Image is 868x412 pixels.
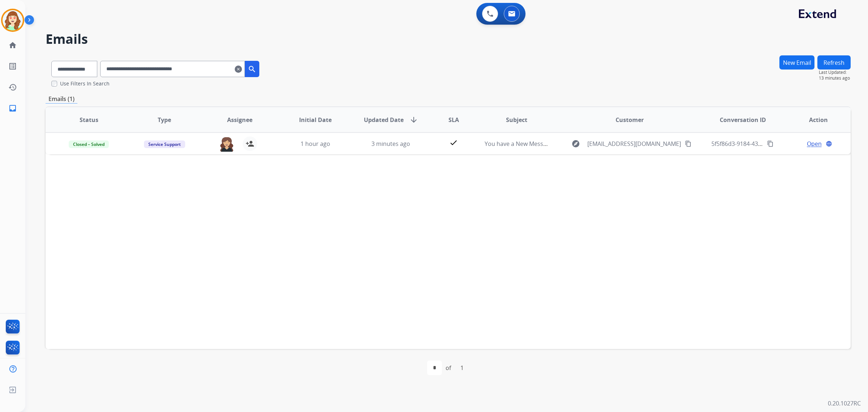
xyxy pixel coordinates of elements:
span: Status [80,115,98,124]
span: Type [158,115,171,124]
label: Use Filters In Search [60,80,110,87]
span: 5f5f86d3-9184-4363-9966-1fe790d4c6ec [711,140,818,148]
mat-icon: content_copy [685,140,692,147]
span: Initial Date [299,115,332,124]
mat-icon: list_alt [8,62,17,71]
span: 1 hour ago [301,140,330,148]
button: Refresh [817,55,851,70]
mat-icon: home [8,41,17,50]
mat-icon: clear [235,65,242,73]
span: Updated Date [364,115,404,124]
div: of [446,363,451,372]
span: Subject [506,115,527,124]
span: Closed – Solved [69,140,109,148]
span: You have a New Message from BBB Serving [GEOGRAPHIC_DATA][US_STATE], Consumer Complaint #23635694 [485,140,783,148]
p: 0.20.1027RC [828,399,861,408]
mat-icon: check [449,138,458,147]
img: avatar [3,10,23,30]
p: Emails (1) [46,94,77,104]
mat-icon: arrow_downward [409,115,418,124]
th: Action [775,107,851,133]
span: Service Support [144,140,185,148]
span: SLA [448,115,459,124]
span: Last Updated: [819,70,851,75]
span: Customer [616,115,644,124]
span: [EMAIL_ADDRESS][DOMAIN_NAME] [587,139,681,148]
mat-icon: inbox [8,104,17,113]
span: Open [807,139,822,148]
span: Assignee [227,115,252,124]
mat-icon: search [248,65,256,73]
span: Conversation ID [720,115,766,124]
mat-icon: person_add [246,139,254,148]
mat-icon: explore [571,139,580,148]
mat-icon: language [826,140,832,147]
h2: Emails [46,32,851,46]
button: New Email [779,55,814,70]
mat-icon: history [8,83,17,92]
span: 13 minutes ago [819,75,851,81]
img: agent-avatar [220,136,234,152]
span: 3 minutes ago [371,140,410,148]
div: 1 [455,361,469,375]
mat-icon: content_copy [767,140,774,147]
